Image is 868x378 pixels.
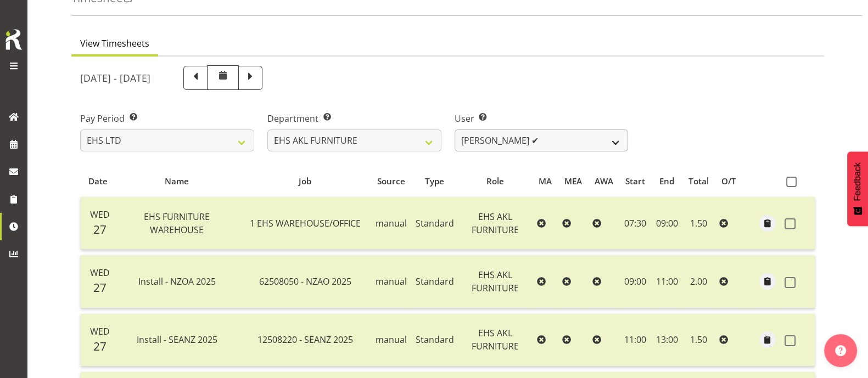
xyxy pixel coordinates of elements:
span: 62508050 - NZAO 2025 [259,275,351,287]
td: 1.50 [682,197,715,250]
span: Install - SEANZ 2025 [137,334,217,346]
span: Wed [90,208,110,221]
div: Total [688,175,709,188]
td: 09:00 [652,197,682,250]
label: Department [267,112,441,125]
span: Wed [90,267,110,279]
span: manual [375,275,406,287]
span: 27 [93,222,107,237]
span: EHS AKL FURNITURE [472,327,519,352]
div: Source [377,175,405,188]
button: Feedback - Show survey [847,151,868,226]
div: Start [625,175,645,188]
span: Wed [90,325,110,337]
td: 1.50 [682,314,715,366]
span: 1 EHS WAREHOUSE/OFFICE [249,217,360,229]
div: O/T [721,175,736,188]
span: EHS AKL FURNITURE [472,269,519,294]
span: Feedback [853,162,863,201]
td: 13:00 [652,314,682,366]
td: Standard [411,255,458,308]
span: Install - NZOA 2025 [138,275,216,287]
span: EHS AKL FURNITURE [472,211,519,236]
div: AWA [594,175,613,188]
span: manual [375,217,406,229]
h5: [DATE] - [DATE] [80,72,150,84]
div: End [658,175,676,188]
div: MA [539,175,552,188]
span: 27 [93,338,107,354]
td: Standard [411,314,458,366]
td: 09:00 [619,255,652,308]
div: Date [87,175,108,188]
img: help-xxl-2.png [835,345,846,356]
div: Job [245,175,364,188]
span: EHS FURNITURE WAREHOUSE [144,211,210,236]
span: 12508220 - SEANZ 2025 [257,334,352,346]
td: 11:00 [619,314,652,366]
div: Role [464,175,526,188]
div: Type [417,175,452,188]
div: MEA [564,175,582,188]
label: User [455,112,629,125]
span: 27 [93,280,107,295]
img: Rosterit icon logo [3,27,25,52]
span: manual [375,334,406,346]
td: Standard [411,197,458,250]
td: 2.00 [682,255,715,308]
div: Name [121,175,233,188]
td: 11:00 [652,255,682,308]
td: 07:30 [619,197,652,250]
label: Pay Period [80,112,254,125]
span: View Timesheets [80,37,149,50]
